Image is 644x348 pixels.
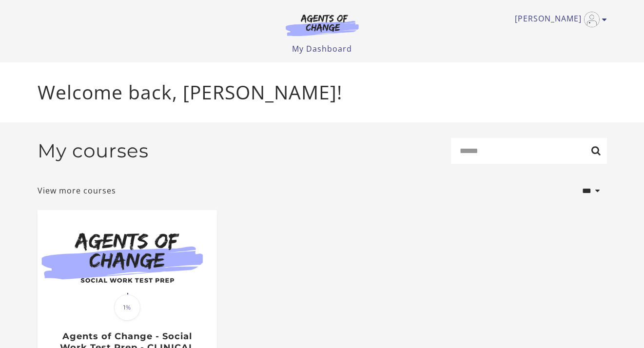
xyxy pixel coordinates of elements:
a: View more courses [38,185,116,196]
a: Toggle menu [515,12,602,27]
span: 1% [114,294,140,321]
img: Agents of Change Logo [275,14,369,36]
a: My Dashboard [292,43,352,54]
h2: My courses [38,139,149,162]
p: Welcome back, [PERSON_NAME]! [38,78,607,107]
